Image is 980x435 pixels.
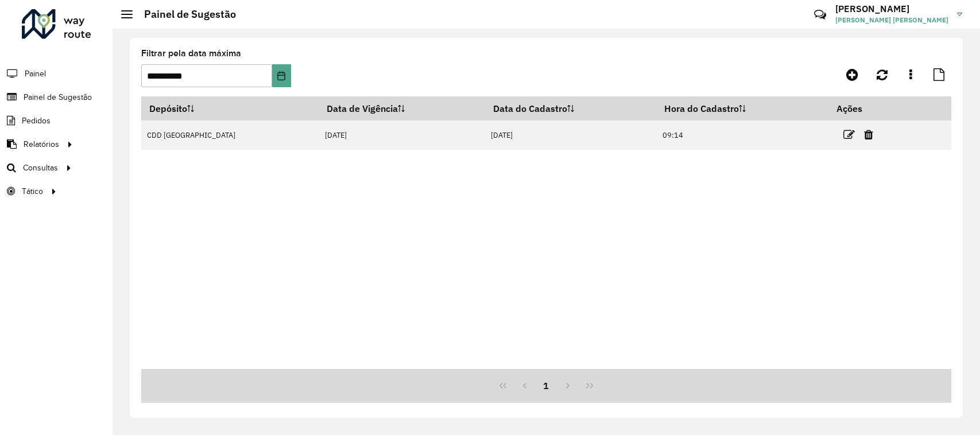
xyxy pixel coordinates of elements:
span: Pedidos [22,115,51,127]
span: Painel [25,68,46,80]
td: 09:14 [656,121,828,150]
td: [DATE] [319,121,485,150]
a: Editar [843,127,855,142]
span: [PERSON_NAME] [PERSON_NAME] [835,15,948,25]
label: Filtrar pela data máxima [141,46,241,60]
td: [DATE] [485,121,656,150]
th: Data de Vigência [319,96,485,121]
span: Painel de Sugestão [24,91,92,103]
td: CDD [GEOGRAPHIC_DATA] [141,121,319,150]
h3: [PERSON_NAME] [835,3,948,14]
a: Contato Rápido [808,2,832,27]
span: Relatórios [24,138,59,150]
th: Depósito [141,96,319,121]
th: Hora do Cadastro [656,96,828,121]
span: Consultas [23,162,58,174]
a: Excluir [864,127,873,142]
h2: Painel de Sugestão [133,8,236,21]
th: Data do Cadastro [485,96,656,121]
button: Choose Date [272,64,291,87]
button: 1 [536,375,557,397]
span: Tático [22,185,43,197]
th: Ações [828,96,897,121]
